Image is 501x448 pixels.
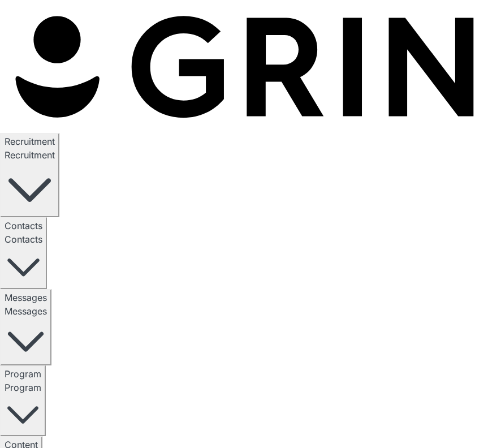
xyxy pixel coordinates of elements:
p: Recruitment [5,135,55,148]
p: Recruitment [5,148,55,162]
p: Program [5,367,41,381]
p: Contacts [5,232,42,246]
p: Messages [5,291,47,304]
p: Messages [5,304,47,318]
p: Program [5,381,41,394]
p: Contacts [5,219,42,232]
